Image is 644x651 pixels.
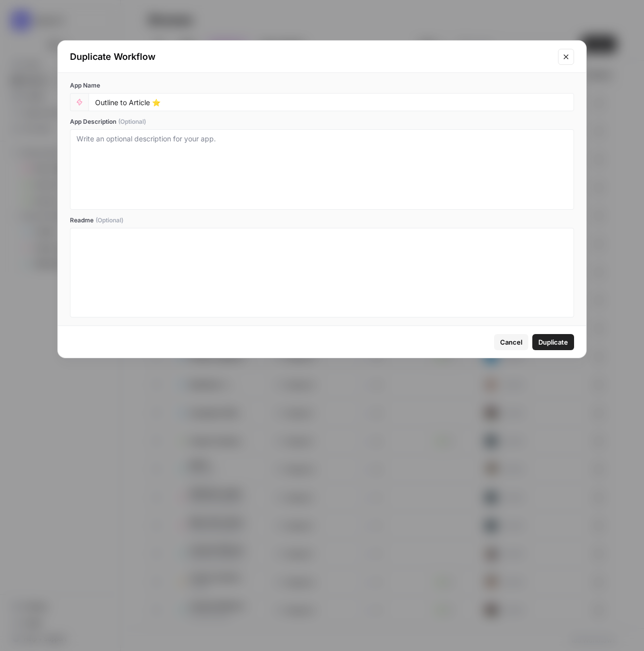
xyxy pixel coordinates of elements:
[70,216,574,225] label: Readme
[500,337,522,347] span: Cancel
[538,337,568,347] span: Duplicate
[96,216,123,225] span: (Optional)
[70,117,574,126] label: App Description
[95,98,568,107] input: Untitled
[70,50,552,64] div: Duplicate Workflow
[558,49,574,65] button: Close modal
[494,334,528,350] button: Cancel
[118,117,146,126] span: (Optional)
[532,334,574,350] button: Duplicate
[70,81,574,90] label: App Name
